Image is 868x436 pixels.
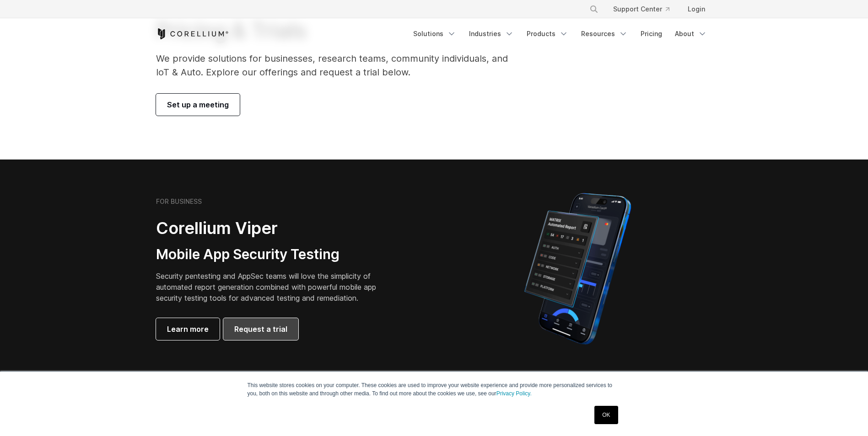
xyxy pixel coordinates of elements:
a: Pricing [635,26,668,42]
p: This website stores cookies on your computer. These cookies are used to improve your website expe... [248,381,621,398]
a: Resources [576,26,633,42]
h6: FOR BUSINESS [156,197,202,206]
a: Request a trial [223,318,298,340]
a: Products [521,26,574,42]
h2: Corellium Viper [156,218,390,239]
a: OK [594,406,618,424]
a: Corellium Home [156,28,229,39]
a: Login [680,1,712,17]
button: Search [586,1,602,17]
a: Privacy Policy. [496,390,532,397]
span: Set up a meeting [167,99,229,110]
a: Set up a meeting [156,94,240,116]
p: Security pentesting and AppSec teams will love the simplicity of automated report generation comb... [156,271,390,303]
span: Learn more [167,324,209,335]
a: About [669,26,712,42]
div: Navigation Menu [408,26,712,42]
img: Corellium MATRIX automated report on iPhone showing app vulnerability test results across securit... [509,189,647,349]
a: Support Center [606,1,677,17]
span: Request a trial [234,324,287,335]
div: Navigation Menu [578,1,712,17]
a: Learn more [156,318,220,340]
a: Industries [464,26,519,42]
h3: Mobile App Security Testing [156,246,390,263]
a: Solutions [408,26,462,42]
p: We provide solutions for businesses, research teams, community individuals, and IoT & Auto. Explo... [156,52,521,79]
